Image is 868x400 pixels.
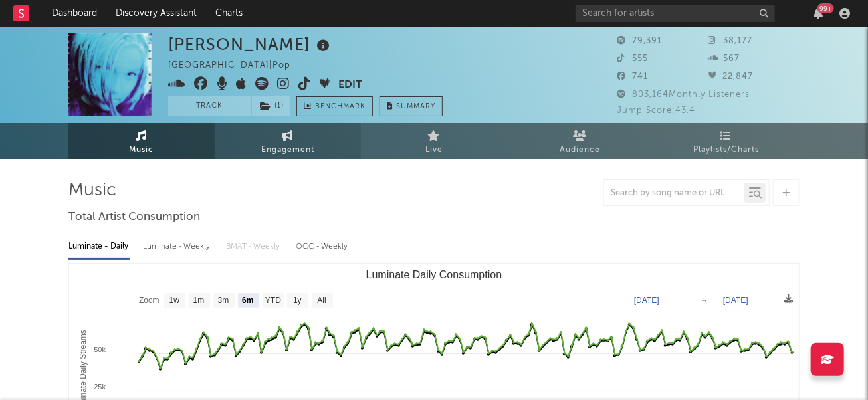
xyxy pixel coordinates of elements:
span: 38,177 [708,37,753,45]
button: Track [168,96,251,116]
text: Zoom [139,296,160,306]
text: 6m [242,296,253,306]
span: Live [425,142,443,158]
span: Jump Score: 43.4 [617,106,695,115]
button: Summary [380,96,443,116]
div: Luminate - Weekly [143,235,213,258]
div: 99 + [817,3,834,13]
span: 22,847 [708,72,754,81]
div: [PERSON_NAME] [168,33,333,55]
text: [DATE] [723,296,748,305]
span: 741 [617,72,648,81]
span: 567 [708,54,740,63]
text: → [701,296,708,305]
span: Audience [560,142,601,158]
span: ( 1 ) [251,96,290,116]
span: 803,164 Monthly Listeners [617,90,750,99]
button: Edit [338,77,362,94]
span: Playlists/Charts [694,142,760,158]
input: Search for artists [576,5,775,22]
span: Engagement [261,142,314,158]
text: [DATE] [634,296,659,305]
span: Benchmark [315,99,366,115]
text: YTD [265,296,281,306]
a: Audience [507,123,653,159]
text: 50k [94,346,106,353]
button: (1) [252,96,290,116]
a: Engagement [215,123,361,159]
text: 3m [218,296,229,306]
a: Playlists/Charts [653,123,800,159]
button: 99+ [814,8,823,19]
div: [GEOGRAPHIC_DATA] | Pop [168,58,306,74]
input: Search by song name or URL [604,188,744,199]
text: 25k [94,383,106,391]
span: 555 [617,54,648,63]
text: Luminate Daily Consumption [366,269,502,280]
a: Live [361,123,507,159]
text: All [317,296,326,306]
div: Luminate - Daily [68,235,130,258]
div: OCC - Weekly [296,235,349,258]
text: 1m [193,296,205,306]
span: Music [130,142,154,158]
span: Summary [396,103,435,110]
span: Total Artist Consumption [68,209,200,225]
a: Benchmark [296,96,373,116]
span: 79,391 [617,37,662,45]
text: 1y [293,296,302,306]
text: 1w [169,296,180,306]
a: Music [68,123,215,159]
